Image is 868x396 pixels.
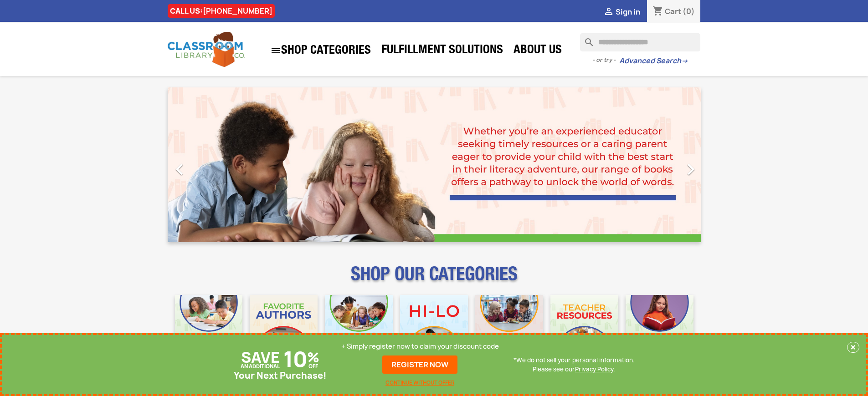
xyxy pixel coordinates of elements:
img: Classroom Library Company [168,32,245,67]
span: (0) [683,6,695,16]
i:  [270,45,281,56]
a: SHOP CATEGORIES [266,41,375,61]
input: Search [580,33,700,51]
img: CLC_Phonics_And_Decodables_Mobile.jpg [325,295,393,363]
i: search [580,33,591,44]
img: CLC_Teacher_Resources_Mobile.jpg [550,295,618,363]
span: Cart [665,6,681,16]
a: [PHONE_NUMBER] [203,6,272,16]
i: shopping_cart [652,6,663,17]
span: Sign in [616,7,640,17]
a: About Us [509,42,566,60]
span: → [681,56,688,66]
i:  [168,158,191,181]
a: Advanced Search→ [619,56,688,66]
img: CLC_Bulk_Mobile.jpg [175,295,243,363]
span: - or try - [592,56,619,65]
img: CLC_Dyslexia_Mobile.jpg [626,295,693,363]
i:  [679,158,702,181]
div: CALL US: [168,4,275,18]
a: Fulfillment Solutions [377,42,508,60]
i:  [603,7,614,18]
a: Next [621,87,701,242]
a: Previous [168,87,248,242]
a:  Sign in [603,7,640,17]
ul: Carousel container [168,87,701,242]
img: CLC_Favorite_Authors_Mobile.jpg [250,295,318,363]
img: CLC_HiLo_Mobile.jpg [400,295,468,363]
p: SHOP OUR CATEGORIES [168,271,701,288]
img: CLC_Fiction_Nonfiction_Mobile.jpg [475,295,543,363]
